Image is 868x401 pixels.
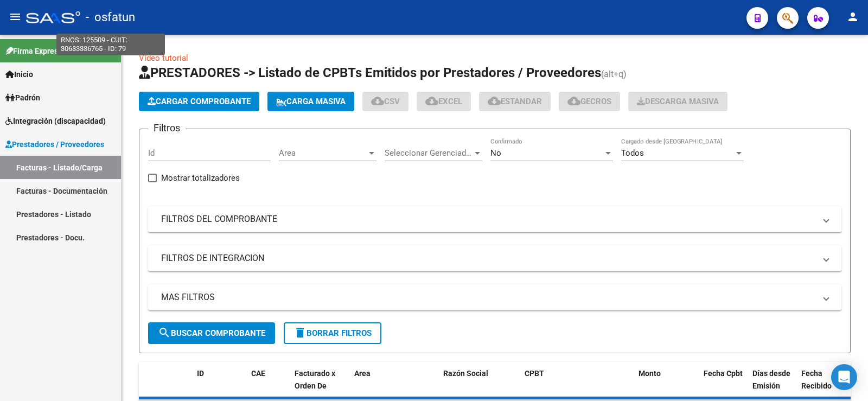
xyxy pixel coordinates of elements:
[831,364,857,390] div: Open Intercom Messenger
[621,148,644,158] span: Todos
[161,291,815,303] mat-panel-title: MAS FILTROS
[425,94,438,107] mat-icon: cloud_download
[5,68,33,80] span: Inicio
[161,171,240,184] span: Mostrar totalizadores
[371,94,384,107] mat-icon: cloud_download
[161,252,815,264] mat-panel-title: FILTROS DE INTEGRACION
[846,10,859,23] mat-icon: person
[443,369,488,378] span: Razón Social
[148,322,275,344] button: Buscar Comprobante
[628,92,727,111] button: Descarga Masiva
[139,65,601,80] span: PRESTADORES -> Listado de CPBTs Emitidos por Prestadores / Proveedores
[637,97,719,106] span: Descarga Masiva
[525,369,544,378] span: CPBT
[148,245,841,271] mat-expansion-panel-header: FILTROS DE INTEGRACION
[158,326,171,339] mat-icon: search
[704,369,743,378] span: Fecha Cpbt
[293,326,307,339] mat-icon: delete
[139,53,188,63] a: Video tutorial
[425,97,462,106] span: EXCEL
[488,94,501,107] mat-icon: cloud_download
[5,115,106,127] span: Integración (discapacidad)
[488,97,542,106] span: Estandar
[9,10,22,23] mat-icon: menu
[284,322,381,344] button: Borrar Filtros
[639,369,661,378] span: Monto
[490,148,501,158] span: No
[559,92,620,111] button: Gecros
[567,97,611,106] span: Gecros
[417,92,471,111] button: EXCEL
[148,97,251,106] span: Cargar Comprobante
[601,69,627,79] span: (alt+q)
[148,120,186,136] h3: Filtros
[197,369,204,378] span: ID
[251,369,265,378] span: CAE
[139,92,259,111] button: Cargar Comprobante
[148,206,841,232] mat-expansion-panel-header: FILTROS DEL COMPROBANTE
[276,97,346,106] span: Carga Masiva
[567,94,580,107] mat-icon: cloud_download
[752,369,790,390] span: Días desde Emisión
[267,92,354,111] button: Carga Masiva
[148,284,841,310] mat-expansion-panel-header: MAS FILTROS
[801,369,832,390] span: Fecha Recibido
[5,138,104,150] span: Prestadores / Proveedores
[628,92,727,111] app-download-masive: Descarga masiva de comprobantes (adjuntos)
[86,5,135,29] span: - osfatun
[295,369,335,390] span: Facturado x Orden De
[385,148,473,158] span: Seleccionar Gerenciador
[293,328,372,338] span: Borrar Filtros
[161,213,815,225] mat-panel-title: FILTROS DEL COMPROBANTE
[158,328,265,338] span: Buscar Comprobante
[5,92,40,104] span: Padrón
[279,148,367,158] span: Area
[5,45,62,57] span: Firma Express
[354,369,371,378] span: Area
[479,92,551,111] button: Estandar
[362,92,409,111] button: CSV
[371,97,400,106] span: CSV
